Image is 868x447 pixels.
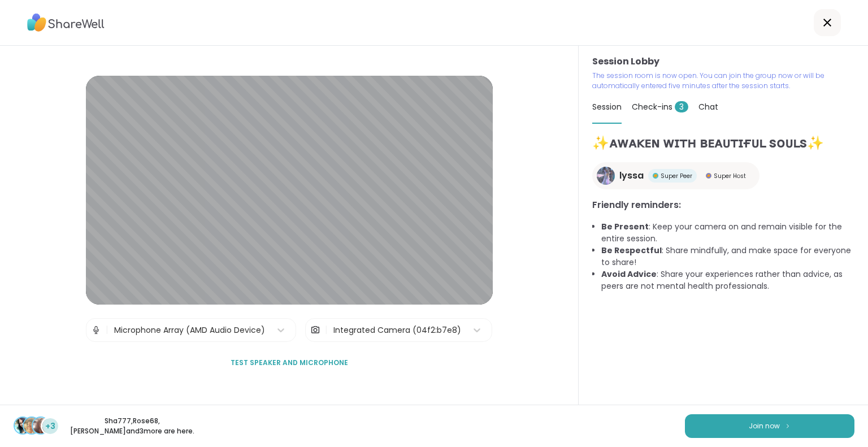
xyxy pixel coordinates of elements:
[784,423,791,429] img: ShareWell Logomark
[24,418,40,433] img: Rose68
[592,198,854,212] h3: Friendly reminders:
[15,418,31,433] img: Sha777
[114,324,265,336] div: Microphone Array (AMD Audio Device)
[592,55,854,68] h3: Session Lobby
[601,221,649,232] b: Be Present
[698,101,718,112] span: Chat
[106,319,108,341] span: |
[592,71,854,91] p: The session room is now open. You can join the group now or will be automatically entered five mi...
[601,268,657,280] b: Avoid Advice
[601,245,854,268] li: : Share mindfully, and make space for everyone to share!
[91,319,101,341] img: Microphone
[661,172,692,180] span: Super Peer
[310,319,320,341] img: Camera
[592,162,759,189] a: lyssalyssaSuper PeerSuper PeerSuper HostSuper Host
[27,10,105,36] img: ShareWell Logo
[685,414,854,438] button: Join now
[597,167,615,185] img: lyssa
[33,418,49,433] img: dodi
[592,133,854,153] h1: ✨ᴀᴡᴀᴋᴇɴ ᴡɪᴛʜ ʙᴇᴀᴜᴛɪғᴜʟ sᴏᴜʟs✨
[325,319,328,341] span: |
[333,324,461,336] div: Integrated Camera (04f2:b7e8)
[601,268,854,292] li: : Share your experiences rather than advice, as peers are not mental health professionals.
[601,221,854,245] li: : Keep your camera on and remain visible for the entire session.
[714,172,746,180] span: Super Host
[749,421,780,431] span: Join now
[619,169,644,183] span: lyssa
[69,416,196,436] p: Sha777 , Rose68 , [PERSON_NAME] and 3 more are here.
[592,101,622,112] span: Session
[632,101,688,112] span: Check-ins
[706,173,711,179] img: Super Host
[675,101,688,112] span: 3
[45,420,55,432] span: +3
[231,358,348,368] span: Test speaker and microphone
[653,173,658,179] img: Super Peer
[601,245,662,256] b: Be Respectful
[226,351,353,375] button: Test speaker and microphone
